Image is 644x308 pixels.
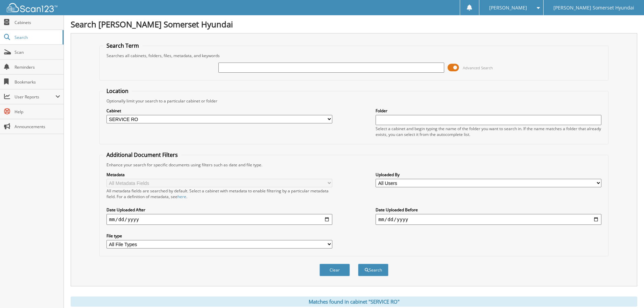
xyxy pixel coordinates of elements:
[463,65,493,70] span: Advanced Search
[103,87,132,95] legend: Location
[376,108,601,114] label: Folder
[610,276,644,308] iframe: Chat Widget
[71,297,637,307] div: Matches found in cabinet "SERVICE RO"
[103,53,605,58] div: Searches all cabinets, folders, files, metadata, and keywords
[553,6,634,10] span: [PERSON_NAME] Somerset Hyundai
[106,108,332,114] label: Cabinet
[103,151,181,159] legend: Additional Document Filters
[103,162,605,168] div: Enhance your search for specific documents using filters such as date and file type.
[376,172,601,177] label: Uploaded By
[15,124,60,129] span: Announcements
[319,264,350,276] button: Clear
[71,19,637,30] h1: Search [PERSON_NAME] Somerset Hyundai
[7,3,57,12] img: scan123-logo-white.svg
[15,49,60,55] span: Scan
[15,64,60,70] span: Reminders
[15,109,60,115] span: Help
[106,214,332,225] input: start
[106,207,332,213] label: Date Uploaded After
[177,194,186,199] a: here
[15,94,55,100] span: User Reports
[376,126,601,137] div: Select a cabinet and begin typing the name of the folder you want to search in. If the name match...
[106,188,332,199] div: All metadata fields are searched by default. Select a cabinet with metadata to enable filtering b...
[376,214,601,225] input: end
[15,20,60,25] span: Cabinets
[489,6,527,10] span: [PERSON_NAME]
[376,207,601,213] label: Date Uploaded Before
[358,264,388,276] button: Search
[15,79,60,85] span: Bookmarks
[106,172,332,177] label: Metadata
[15,34,59,40] span: Search
[103,42,142,49] legend: Search Term
[106,233,332,239] label: File type
[103,98,605,104] div: Optionally limit your search to a particular cabinet or folder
